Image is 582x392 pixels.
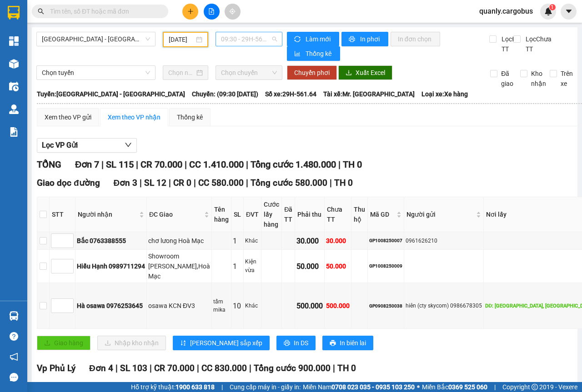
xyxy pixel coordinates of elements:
[10,332,18,341] span: question-circle
[282,197,295,232] th: Đã TT
[173,336,270,350] button: sort-ascending[PERSON_NAME] sắp xếp
[77,236,145,246] div: Bắc 0763388555
[173,178,191,188] span: CR 0
[233,300,242,312] div: 10
[557,69,577,89] span: Trên xe
[10,352,18,361] span: notification
[231,197,244,232] th: SL
[101,159,104,170] span: |
[343,159,362,170] span: TH 0
[497,69,517,89] span: Đã giao
[38,8,44,15] span: search
[190,338,262,348] span: [PERSON_NAME] sắp xếp
[246,178,248,188] span: |
[322,336,373,350] button: printerIn biên lai
[78,209,137,219] span: Người nhận
[251,159,336,170] span: Tổng cước 1.480.000
[169,178,171,188] span: |
[37,363,75,373] span: Vp Phủ Lý
[8,6,20,20] img: logo-vxr
[245,258,260,275] div: Kiện vừa
[323,89,415,99] span: Tài xế: Mr. [GEOGRAPHIC_DATA]
[182,4,198,20] button: plus
[169,35,194,45] input: 11/08/2025
[325,197,351,232] th: Chưa TT
[192,89,258,99] span: Chuyến: (09:30 [DATE])
[213,298,230,315] div: tấm mika
[77,261,145,271] div: Hiếu Hạnh 0989711294
[246,159,248,170] span: |
[303,382,415,392] span: Miền Nam
[421,89,468,99] span: Loại xe: Xe hàng
[287,46,340,61] button: bar-chartThống kê
[369,263,402,270] div: GP1008250009
[472,5,540,17] span: quanly.cargobus
[168,68,195,78] input: Chọn ngày
[245,302,260,310] div: Khác
[50,6,157,16] input: Tìm tên, số ĐT hoặc mã đơn
[261,197,282,232] th: Cước lấy hàng
[37,336,90,350] button: uploadGiao hàng
[284,340,290,347] span: printer
[37,159,61,170] span: TỔNG
[140,178,142,188] span: |
[108,112,161,122] div: Xem theo VP nhận
[306,34,332,44] span: Làm mới
[346,69,352,77] span: download
[187,8,194,15] span: plus
[448,383,487,391] strong: 0369 525 060
[330,340,336,347] span: printer
[42,32,150,46] span: Hà Nội - Phủ Lý
[37,138,137,153] button: Lọc VP Gửi
[296,261,323,272] div: 50.000
[340,338,366,348] span: In biên lai
[295,197,325,232] th: Phải thu
[10,373,18,382] span: message
[9,82,19,91] img: warehouse-icon
[125,141,132,149] span: down
[150,363,152,373] span: |
[265,89,316,99] span: Số xe: 29H-561.64
[551,4,554,10] span: 1
[494,382,496,392] span: |
[326,301,350,311] div: 500.000
[522,34,553,54] span: Lọc Chưa TT
[251,178,327,188] span: Tổng cước 580.000
[233,261,242,272] div: 1
[294,36,302,43] span: sync
[185,159,187,170] span: |
[330,178,332,188] span: |
[341,32,388,46] button: printerIn phơi
[368,283,404,329] td: GP0908250038
[233,235,242,247] div: 1
[294,338,308,348] span: In DS
[197,363,199,373] span: |
[422,382,487,392] span: Miền Bắc
[351,197,368,232] th: Thu hộ
[9,36,19,46] img: dashboard-icon
[189,159,244,170] span: CC 1.410.000
[338,159,341,170] span: |
[97,336,166,350] button: downloadNhập kho nhận
[75,159,99,170] span: Đơn 7
[201,363,247,373] span: CC 830.000
[89,363,113,373] span: Đơn 4
[50,197,75,232] th: STT
[221,66,276,79] span: Chọn chuyến
[177,112,203,122] div: Thống kê
[498,34,522,54] span: Lọc Đã TT
[417,385,420,389] span: ⚪️
[306,49,333,59] span: Thống kê
[140,159,182,170] span: CR 70.000
[544,7,552,15] img: icon-new-feature
[180,340,186,347] span: sort-ascending
[369,237,402,244] div: GP1008250007
[331,383,415,391] strong: 0708 023 035 - 0935 103 250
[131,382,215,392] span: Hỗ trợ kỹ thuật:
[176,383,215,391] strong: 1900 633 818
[106,159,134,170] span: SL 115
[561,4,577,20] button: caret-down
[254,363,331,373] span: Tổng cước 900.000
[77,301,145,311] div: Hà osawa 0976253645
[406,302,482,310] div: hiên (cty skycom) 0986678305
